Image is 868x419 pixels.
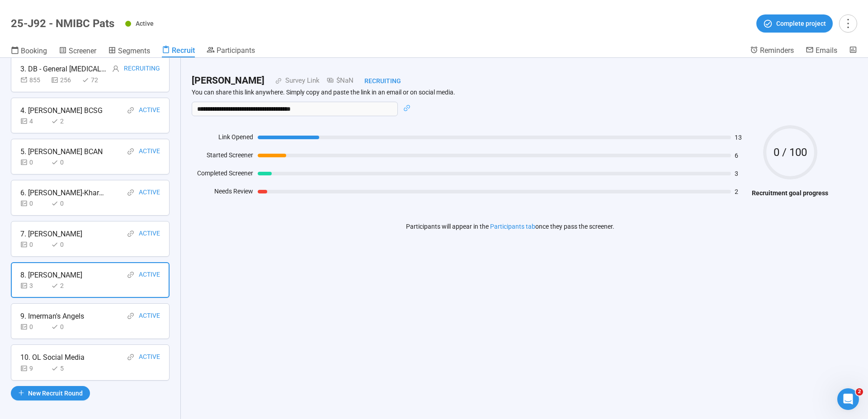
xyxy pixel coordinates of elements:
[59,46,96,57] a: Screener
[776,19,826,28] span: Complete project
[20,363,47,373] div: 9
[760,46,794,55] span: Reminders
[320,75,354,86] div: $NaN
[403,104,410,112] span: link
[139,269,160,281] div: Active
[406,221,614,231] p: Participants will appear in the once they pass the screener.
[735,152,747,159] span: 6
[11,386,90,400] button: plusNew Recruit Round
[69,47,96,55] span: Screener
[162,46,195,57] a: Recruit
[806,46,837,56] a: Emails
[20,116,47,126] div: 4
[136,20,154,27] span: Active
[20,157,47,167] div: 0
[127,189,134,196] span: link
[192,88,828,96] p: You can share this link anywhere. Simply copy and paste the link in an email or on social media.
[51,198,78,208] div: 0
[842,17,854,29] span: more
[28,388,83,398] span: New Recruit Round
[207,46,255,56] a: Participants
[192,132,253,146] div: Link Opened
[264,78,282,84] span: link
[139,311,160,322] div: Active
[20,322,47,332] div: 0
[124,63,160,75] div: Recruiting
[20,75,47,85] div: 855
[127,230,134,237] span: link
[756,14,833,33] button: Complete project
[11,46,47,57] a: Booking
[51,116,78,126] div: 2
[192,168,253,182] div: Completed Screener
[51,363,78,373] div: 5
[139,105,160,116] div: Active
[20,352,85,363] div: 10. OL Social Media
[282,75,320,86] div: Survey Link
[20,187,106,198] div: 6. [PERSON_NAME]-Kharyne
[139,146,160,157] div: Active
[127,353,134,361] span: link
[735,170,747,177] span: 3
[20,63,106,75] div: 3. DB - General [MEDICAL_DATA]
[837,388,859,410] iframe: Intercom live chat
[20,228,82,240] div: 7. [PERSON_NAME]
[20,198,47,208] div: 0
[118,47,150,55] span: Segments
[51,322,78,332] div: 0
[763,147,817,158] span: 0 / 100
[192,150,253,164] div: Started Screener
[82,75,109,85] div: 72
[20,105,103,116] div: 4. [PERSON_NAME] BCSG
[51,240,78,250] div: 0
[51,157,78,167] div: 0
[21,47,47,55] span: Booking
[127,312,134,320] span: link
[490,223,535,230] a: Participants tab
[856,388,863,395] span: 2
[51,75,78,85] div: 256
[752,188,828,198] h4: Recruitment goal progress
[20,311,84,322] div: 9. Imerman's Angels
[51,281,78,291] div: 2
[735,188,747,195] span: 2
[20,240,47,250] div: 0
[192,186,253,200] div: Needs Review
[139,352,160,363] div: Active
[735,134,747,141] span: 13
[18,390,24,396] span: plus
[20,281,47,291] div: 3
[108,46,150,57] a: Segments
[112,65,119,72] span: user
[217,46,255,55] span: Participants
[127,148,134,155] span: link
[750,46,794,56] a: Reminders
[172,46,195,55] span: Recruit
[192,73,264,88] h2: [PERSON_NAME]
[839,14,857,33] button: more
[354,76,401,86] div: Recruiting
[127,271,134,278] span: link
[20,146,103,157] div: 5. [PERSON_NAME] BCAN
[11,17,114,30] h1: 25-J92 - NMIBC Pats
[139,228,160,240] div: Active
[20,269,82,281] div: 8. [PERSON_NAME]
[127,107,134,114] span: link
[816,46,837,55] span: Emails
[139,187,160,198] div: Active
